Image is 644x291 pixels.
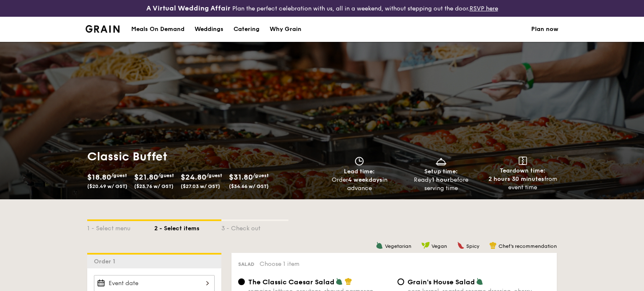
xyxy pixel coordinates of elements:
[385,243,411,249] span: Vegetarian
[485,175,560,192] div: from event time
[531,17,558,42] a: Plan now
[238,261,254,267] span: Salad
[87,183,127,189] span: ($20.49 w/ GST)
[488,175,544,183] strong: 2 hours 30 minutes
[466,243,479,249] span: Spicy
[181,173,206,182] span: $24.80
[253,173,269,178] span: /guest
[87,221,154,233] div: 1 - Select menu
[435,157,447,166] img: icon-dish.430c3a2e.svg
[229,183,269,189] span: ($34.66 w/ GST)
[154,221,221,233] div: 2 - Select items
[353,157,366,166] img: icon-clock.2db775ea.svg
[195,17,223,42] div: Weddings
[126,17,190,42] a: Meals On Demand
[221,221,288,233] div: 3 - Check out
[322,176,397,193] div: Order in advance
[344,168,375,175] span: Lead time:
[206,173,222,178] span: /guest
[421,242,430,249] img: icon-vegan.f8ff3823.svg
[134,183,174,189] span: ($23.76 w/ GST)
[238,278,245,285] input: The Classic Caesar Saladromaine lettuce, croutons, shaved parmesan flakes, cherry tomatoes, house...
[131,17,184,42] div: Meals On Demand
[190,17,229,42] a: Weddings
[404,176,479,193] div: Ready before serving time
[345,278,352,285] img: icon-chef-hat.a58ddaea.svg
[489,242,497,249] img: icon-chef-hat.a58ddaea.svg
[335,278,343,285] img: icon-vegetarian.fe4039eb.svg
[86,25,119,33] a: Logotype
[158,173,174,178] span: /guest
[87,173,111,182] span: $18.80
[397,278,404,285] input: Grain's House Saladcorn kernel, roasted sesame dressing, cherry tomato
[424,168,458,175] span: Setup time:
[146,3,231,13] h4: A Virtual Wedding Affair
[87,149,319,164] h1: Classic Buffet
[376,242,383,249] img: icon-vegetarian.fe4039eb.svg
[519,157,527,165] img: icon-teardown.65201eee.svg
[86,25,119,33] img: Grain
[248,278,335,286] span: The Classic Caesar Salad
[499,243,557,249] span: Chef's recommendation
[260,260,299,268] span: Choose 1 item
[431,243,447,249] span: Vegan
[457,242,465,249] img: icon-spicy.37a8142b.svg
[111,173,127,178] span: /guest
[229,173,253,182] span: $31.80
[107,3,537,13] div: Plan the perfect celebration with us, all in a weekend, without stepping out the door.
[181,183,220,189] span: ($27.03 w/ GST)
[229,17,265,42] a: Catering
[134,173,158,182] span: $21.80
[476,278,483,285] img: icon-vegetarian.fe4039eb.svg
[265,17,306,42] a: Why Grain
[470,5,498,12] a: RSVP here
[432,176,450,183] strong: 1 hour
[500,167,545,174] span: Teardown time:
[94,258,119,265] span: Order 1
[270,17,301,42] div: Why Grain
[408,278,475,286] span: Grain's House Salad
[348,176,382,183] strong: 4 weekdays
[234,17,260,42] div: Catering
